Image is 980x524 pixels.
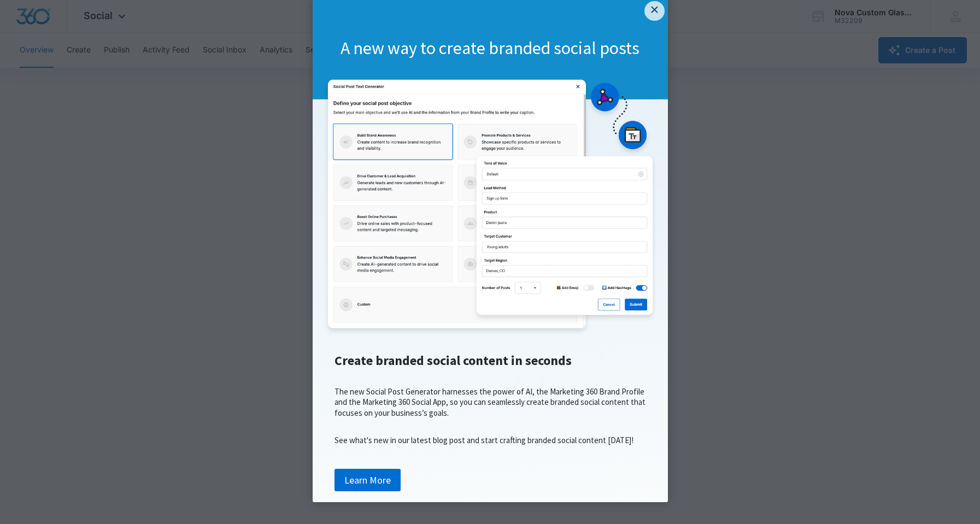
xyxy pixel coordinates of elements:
span: Create branded social content in seconds [335,352,572,369]
span: The new Social Post Generator harnesses the power of AI, the Marketing 360 Brand Profile and the ... [335,386,645,418]
span: See what's new in our latest blog post and start crafting branded social content [DATE]! [335,435,633,445]
h1: A new way to create branded social posts [313,37,668,60]
a: Close modal [644,1,664,21]
a: Learn More [335,469,401,492]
